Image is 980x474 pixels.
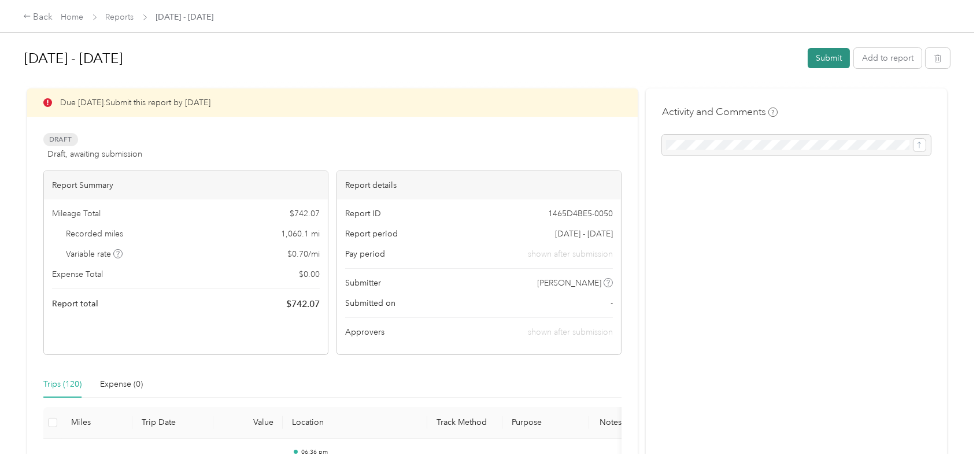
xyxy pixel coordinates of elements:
span: Submitted on [345,297,395,309]
th: Trip Date [132,407,213,439]
div: Report Summary [44,171,328,199]
span: [DATE] - [DATE] [555,228,613,240]
a: Reports [106,12,134,22]
div: Due [DATE]. Submit this report by [DATE] [27,88,638,117]
a: Home [61,12,84,22]
th: Purpose [502,407,589,439]
iframe: Everlance-gr Chat Button Frame [915,409,980,474]
div: Report details [337,171,621,199]
span: 1465D4BE5-0050 [548,208,613,220]
span: shown after submission [528,248,613,260]
span: Submitter [345,277,381,289]
span: $ 742.07 [290,208,320,220]
th: Miles [62,407,132,439]
span: Report ID [345,208,381,220]
span: Expense Total [52,268,103,280]
span: Approvers [345,326,384,338]
span: Draft [43,133,78,146]
div: Back [23,10,53,24]
button: Add to report [854,48,922,68]
span: 1,060.1 mi [281,228,320,240]
th: Value [213,407,283,439]
div: Trips (120) [43,378,82,391]
th: Track Method [427,407,502,439]
p: 06:36 pm [301,448,418,456]
span: [PERSON_NAME] [538,277,602,289]
span: $ 0.00 [299,268,320,280]
span: Report period [345,228,398,240]
div: Expense (0) [100,378,143,391]
th: Location [283,407,427,439]
span: $ 0.70 / mi [287,248,320,260]
span: $ 742.07 [286,297,320,311]
h1: Sep 1 - 30, 2025 [24,45,800,72]
span: - [611,297,613,309]
th: Notes [589,407,633,439]
span: Recorded miles [66,228,124,240]
span: Pay period [345,248,385,260]
span: Draft, awaiting submission [47,148,142,160]
h4: Activity and Comments [662,105,778,119]
span: Mileage Total [52,208,101,220]
span: [DATE] - [DATE] [156,11,214,23]
button: Submit [808,48,850,68]
span: Variable rate [66,248,123,260]
span: Report total [52,298,98,310]
span: shown after submission [528,327,613,337]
